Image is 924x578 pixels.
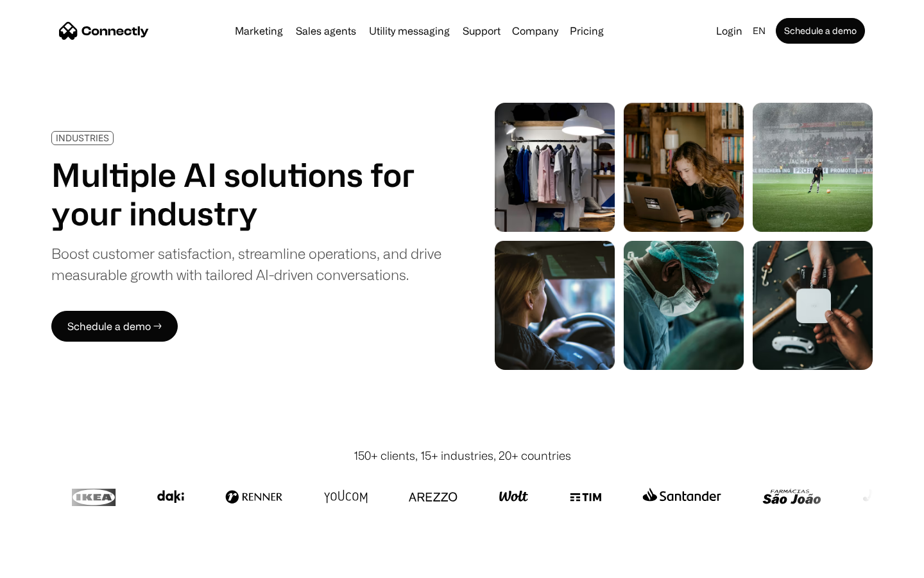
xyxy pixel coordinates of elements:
ul: Language list [26,556,77,574]
a: Sales agents [291,26,361,36]
div: INDUSTRIES [56,133,109,143]
aside: Language selected: English [13,554,77,574]
div: Company [512,22,558,40]
h1: Multiple AI solutions for your industry [51,155,441,232]
a: Support [458,26,506,36]
a: Utility messaging [364,26,455,36]
div: Boost customer satisfaction, streamline operations, and drive measurable growth with tailored AI-... [51,243,441,285]
a: Schedule a demo [776,18,865,44]
a: Pricing [565,26,609,36]
a: Schedule a demo → [51,311,178,342]
div: en [753,22,766,40]
a: Login [711,22,748,40]
a: Marketing [230,26,288,36]
div: 150+ clients, 15+ industries, 20+ countries [354,447,571,464]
